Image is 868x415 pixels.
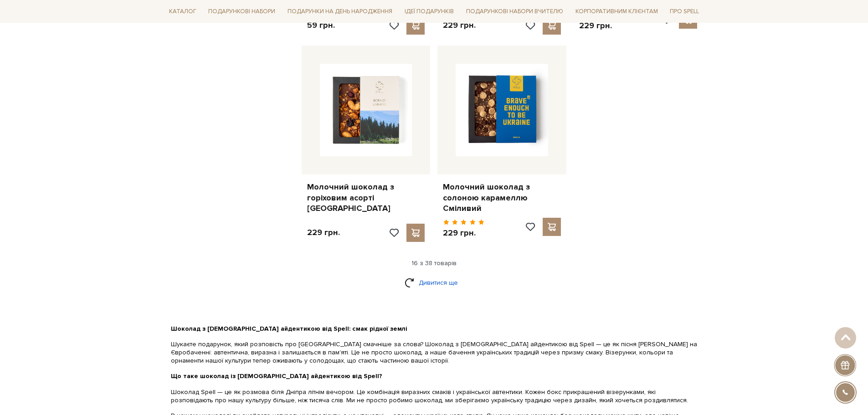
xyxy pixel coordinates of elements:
p: 59 грн. [307,20,335,31]
a: Подарункові набори [205,5,279,19]
a: Подарунки на День народження [284,5,396,19]
a: Ідеї подарунків [401,5,457,19]
p: 229 грн. [307,227,340,238]
a: Про Spell [666,5,703,19]
p: 229 грн. [579,20,621,31]
a: Молочний шоколад з горіховим асорті [GEOGRAPHIC_DATA] [307,182,425,214]
a: Корпоративним клієнтам [572,5,662,19]
a: Каталог [165,5,200,19]
img: Молочний шоколад з горіховим асорті Україна [320,64,412,156]
p: Шоколад Spell — це як розмова біля Дніпра літнім вечором. Це комбінація виразних смаків і українс... [171,388,698,405]
div: 16 з 38 товарів [162,259,707,267]
a: Подарункові набори Вчителю [462,4,567,19]
a: Молочний шоколад з солоною карамеллю Сміливий [443,182,561,214]
p: Шукаєте подарунок, який розповість про [GEOGRAPHIC_DATA] смачніше за слова? Шоколад з [DEMOGRAPHI... [171,340,698,365]
p: 229 грн. [443,228,484,238]
a: Дивитися ще [405,275,464,291]
b: Шоколад з [DEMOGRAPHIC_DATA] айдентикою від Spell: смак рідної землі [171,325,407,333]
b: Що таке шоколад із [DEMOGRAPHIC_DATA] айдентикою від Spell? [171,372,382,380]
p: 229 грн. [443,20,476,31]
